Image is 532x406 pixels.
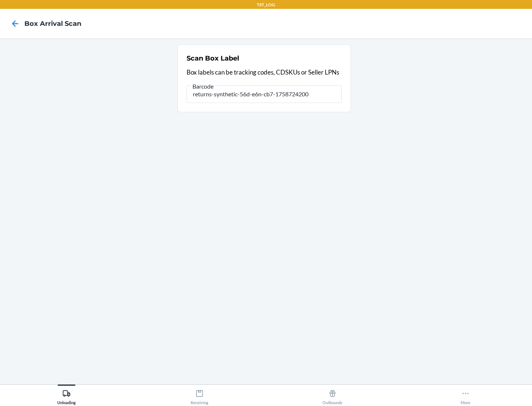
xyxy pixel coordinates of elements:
button: More [399,385,532,405]
div: Receiving [191,386,208,405]
button: Receiving [133,385,266,405]
h2: Scan Box Label [187,54,239,63]
button: Outbounds [266,385,399,405]
div: Outbounds [323,386,342,405]
div: Unloading [57,386,76,405]
h4: Box Arrival Scan [24,19,81,28]
p: Box labels can be tracking codes, CDSKUs or Seller LPNs [187,68,342,77]
div: More [461,386,470,405]
p: TST_LOG [257,1,275,8]
input: Barcode [187,85,342,103]
span: Barcode [191,83,215,90]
